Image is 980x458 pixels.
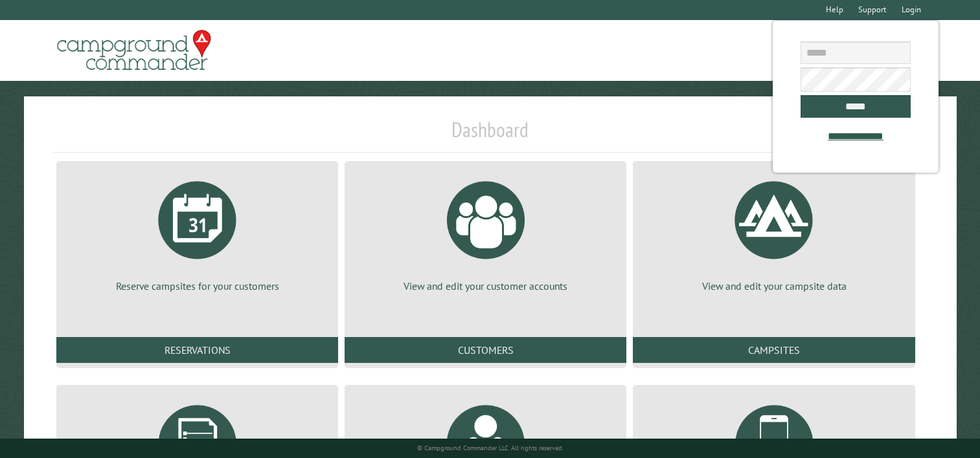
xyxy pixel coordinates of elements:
img: Campground Commander [53,25,215,76]
p: View and edit your campsite data [648,279,899,293]
a: View and edit your customer accounts [360,171,611,293]
a: Reservations [56,337,338,363]
small: © Campground Commander LLC. All rights reserved. [417,444,564,452]
a: View and edit your campsite data [648,171,899,293]
p: Reserve campsites for your customers [72,279,323,293]
a: Customers [345,337,626,363]
a: Campsites [633,337,915,363]
a: Reserve campsites for your customers [72,171,323,293]
h1: Dashboard [53,117,927,153]
p: View and edit your customer accounts [360,279,611,293]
